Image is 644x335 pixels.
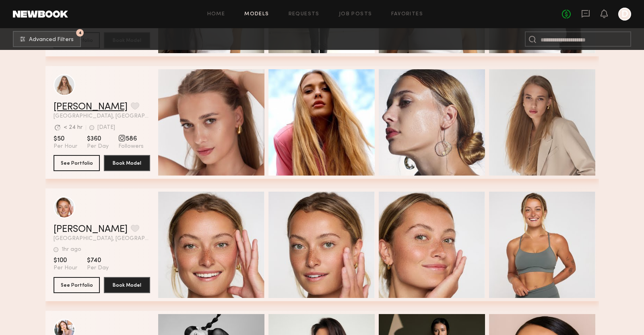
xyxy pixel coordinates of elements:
[54,225,128,234] a: [PERSON_NAME]
[54,155,100,171] button: See Portfolio
[104,277,150,293] button: Book Model
[118,143,144,150] span: Followers
[339,12,372,17] a: Job Posts
[29,37,74,43] span: Advanced Filters
[207,12,225,17] a: Home
[87,265,109,272] span: Per Day
[87,143,109,150] span: Per Day
[54,114,150,119] span: [GEOGRAPHIC_DATA], [GEOGRAPHIC_DATA]
[244,12,269,17] a: Models
[54,135,77,143] span: $50
[118,135,144,143] span: 586
[87,256,109,265] span: $740
[289,12,320,17] a: Requests
[391,12,423,17] a: Favorites
[87,135,109,143] span: $360
[78,31,82,35] span: 4
[62,247,81,252] div: 1hr ago
[104,155,150,171] button: Book Model
[54,236,150,242] span: [GEOGRAPHIC_DATA], [GEOGRAPHIC_DATA]
[54,102,128,112] a: [PERSON_NAME]
[54,277,100,293] button: See Portfolio
[13,31,81,47] button: 4Advanced Filters
[54,143,77,150] span: Per Hour
[64,125,83,130] div: < 24 hr
[54,256,77,265] span: $100
[54,265,77,272] span: Per Hour
[618,8,631,21] a: D
[97,125,115,130] div: [DATE]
